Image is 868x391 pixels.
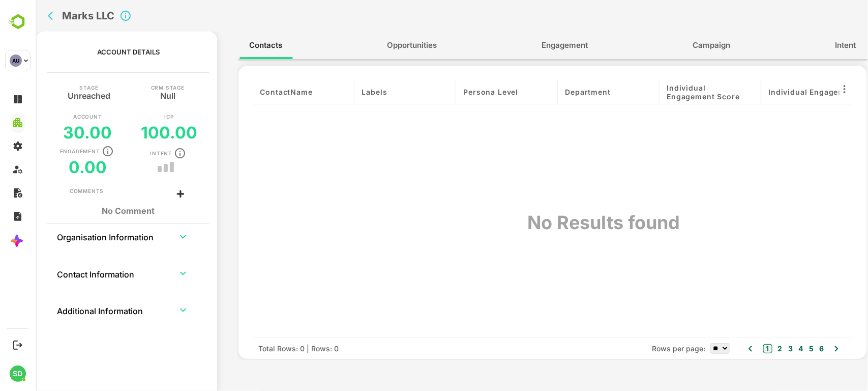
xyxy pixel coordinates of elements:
[21,224,165,334] table: collapsible table
[352,39,402,52] span: Opportunities
[34,206,152,216] h1: No Comment
[114,151,137,156] p: Intent
[517,209,619,236] div: No Results found
[10,366,26,382] div: SD
[800,39,821,52] span: Intent
[115,85,149,90] p: CRM Stage
[44,85,63,90] p: Stage
[740,343,747,354] button: 2
[5,12,31,32] img: BambooboxLogoMark.f1c84d78b4c51b1a7b5f700c9845e183.svg
[34,187,68,195] div: Comments
[771,343,778,354] button: 5
[10,8,25,23] button: back
[125,90,140,98] h5: Null
[428,88,483,96] span: Persona Level
[733,88,820,96] span: Individual Engagement Level
[21,261,130,286] th: Contact Information
[326,88,351,96] span: Labels
[21,224,130,248] th: Organisation Information
[38,114,67,119] p: Account
[224,88,277,96] span: contactName
[26,10,79,22] h2: Marks LLC
[33,157,71,177] h5: 0.00
[11,338,24,352] button: Logout
[32,90,75,98] h5: Unreached
[750,343,757,354] button: 3
[781,343,788,354] button: 6
[140,165,143,169] button: trend
[62,48,124,56] p: Account Details
[21,298,130,322] th: Additional Information
[616,343,670,354] span: Rows per page:
[10,54,22,67] div: AU
[506,39,553,52] span: Engagement
[214,39,247,52] span: Contacts
[657,39,695,52] span: Campaign
[140,266,155,281] button: expand row
[728,344,737,353] button: 1
[761,343,768,354] button: 4
[631,83,718,101] span: Individual Engagement Score
[84,10,96,22] svg: Click to close Account details panel
[529,88,575,96] span: Department
[105,123,162,143] h5: 100.00
[140,229,155,244] button: expand row
[223,343,303,354] div: Total Rows: 0 | Rows: 0
[140,302,155,318] button: expand row
[129,114,138,119] p: ICP
[202,32,832,59] div: full width tabs example
[24,149,65,154] p: Engagement
[28,123,77,143] h5: 30.00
